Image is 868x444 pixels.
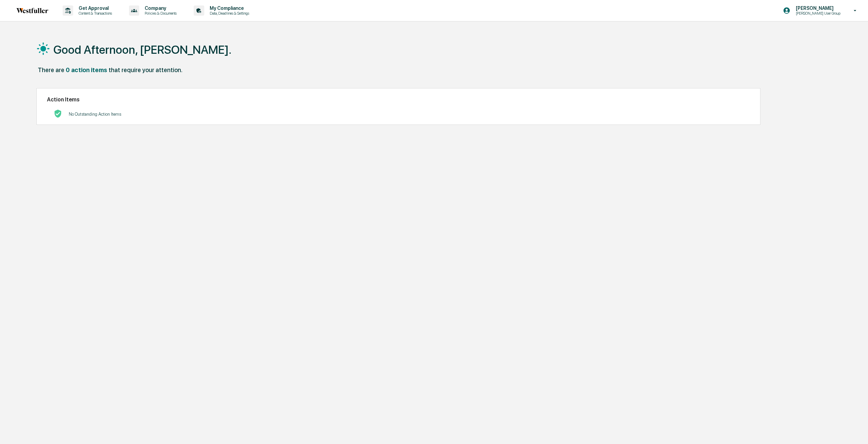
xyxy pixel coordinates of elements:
iframe: Open customer support [846,422,865,440]
h1: Good Afternoon, [PERSON_NAME]. [53,43,231,56]
p: Content & Transactions [73,11,115,16]
h2: Action Items [47,96,750,103]
img: No Actions logo [54,110,62,118]
p: No Outstanding Action Items [69,112,121,117]
img: logo [16,8,49,13]
p: [PERSON_NAME] [790,5,844,11]
div: that require your attention. [109,66,182,73]
div: 0 action items [66,66,107,73]
p: [PERSON_NAME] User Group [790,11,844,16]
p: Company [139,5,180,11]
p: Data, Deadlines & Settings [204,11,253,16]
p: Policies & Documents [139,11,180,16]
p: My Compliance [204,5,253,11]
div: There are [38,66,64,73]
p: Get Approval [73,5,115,11]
